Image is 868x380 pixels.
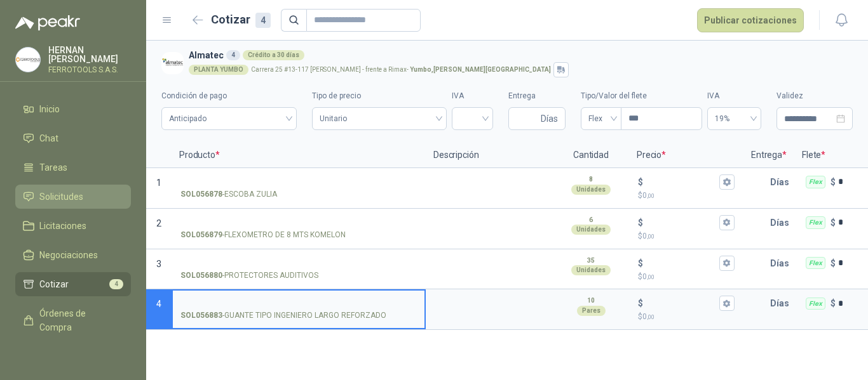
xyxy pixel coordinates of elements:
p: $ [638,230,735,242]
p: Días [770,291,794,316]
p: Días [770,169,794,195]
div: Crédito a 30 días [243,50,304,60]
div: 4 [255,13,271,28]
p: Producto [172,143,426,168]
strong: Yumbo , [PERSON_NAME][GEOGRAPHIC_DATA] [410,66,551,73]
p: HERNAN [PERSON_NAME] [48,46,131,63]
input: SOL056880-PROTECTORES AUDITIVOS [180,259,417,268]
span: Anticipado [169,109,289,128]
a: Órdenes de Compra [15,301,131,339]
span: 0 [642,312,654,321]
span: 4 [156,299,161,309]
span: 0 [642,191,654,200]
p: Días [770,210,794,235]
span: ,00 [647,313,654,320]
p: $ [638,271,735,283]
p: 35 [587,256,595,266]
span: Órdenes de Compra [39,306,119,334]
span: 2 [156,218,161,228]
p: 10 [587,296,595,306]
h3: Almatec [189,48,848,62]
div: PLANTA YUMBO [189,65,248,75]
label: Condición de pago [161,90,297,102]
div: Flex [806,298,825,310]
span: 0 [642,272,654,281]
input: $$0,00 [646,218,717,227]
button: $$0,00 [719,215,735,230]
span: Tareas [39,161,67,174]
span: 1 [156,178,161,188]
p: $ [638,256,643,270]
p: Cantidad [553,143,629,168]
img: Logo peakr [15,15,80,30]
a: Negociaciones [15,243,131,267]
p: $ [831,216,836,230]
p: Precio [629,143,743,168]
input: $$0,00 [646,258,717,268]
p: $ [831,256,836,270]
p: - FLEXOMETRO DE 8 MTS KOMELON [180,229,346,241]
p: - GUANTE TIPO INGENIERO LARGO REFORZADO [180,310,386,322]
p: $ [831,175,836,189]
div: 4 [226,50,240,60]
div: Pares [577,306,606,316]
span: 4 [109,279,123,289]
p: - ESCOBA ZULIA [180,188,277,200]
span: Inicio [39,102,60,116]
strong: SOL056880 [180,270,222,282]
span: Unitario [320,109,438,128]
a: Chat [15,126,131,150]
div: Flex [806,216,825,229]
label: Tipo de precio [312,90,446,102]
span: 19% [715,109,754,128]
a: Solicitudes [15,185,131,209]
span: 0 [642,232,654,240]
input: SOL056879-FLEXOMETRO DE 8 MTS KOMELON [180,218,417,228]
label: Validez [776,90,853,102]
p: $ [638,311,735,323]
strong: SOL056883 [180,310,222,322]
input: $$0,00 [646,177,717,187]
span: Cotizar [39,277,69,291]
span: 3 [156,259,161,269]
span: Flex [588,109,614,128]
img: Company Logo [161,52,184,74]
a: Inicio [15,97,131,121]
p: Carrera 25 #13-117 [PERSON_NAME] - frente a Rimax - [251,67,551,73]
p: $ [638,216,643,230]
div: Unidades [571,265,611,275]
strong: SOL056878 [180,188,222,200]
span: Licitaciones [39,219,86,233]
span: Negociaciones [39,248,98,262]
span: ,00 [647,233,654,240]
button: Publicar cotizaciones [697,8,804,32]
p: Descripción [426,143,553,168]
label: Entrega [508,90,566,102]
a: Licitaciones [15,214,131,238]
div: Flex [806,257,825,270]
p: 8 [589,174,593,185]
span: ,00 [647,192,654,199]
label: IVA [452,90,493,102]
div: Flex [806,176,825,188]
span: Chat [39,131,58,145]
a: Tareas [15,155,131,180]
input: SOL056878-ESCOBA ZULIA [180,178,417,187]
div: Unidades [571,185,611,195]
div: Unidades [571,225,611,235]
button: $$0,00 [719,256,735,271]
p: Días [770,251,794,276]
p: - PROTECTORES AUDITIVOS [180,270,318,282]
button: $$0,00 [719,296,735,311]
p: $ [638,296,643,310]
label: Tipo/Valor del flete [581,90,702,102]
p: Entrega [743,143,794,168]
p: $ [638,190,735,202]
button: $$0,00 [719,174,735,190]
p: $ [831,296,836,310]
input: $$0,00 [646,299,717,308]
span: Días [541,108,558,129]
a: Cotizar4 [15,272,131,296]
span: Solicitudes [39,190,83,204]
p: FERROTOOLS S.A.S. [48,66,131,74]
